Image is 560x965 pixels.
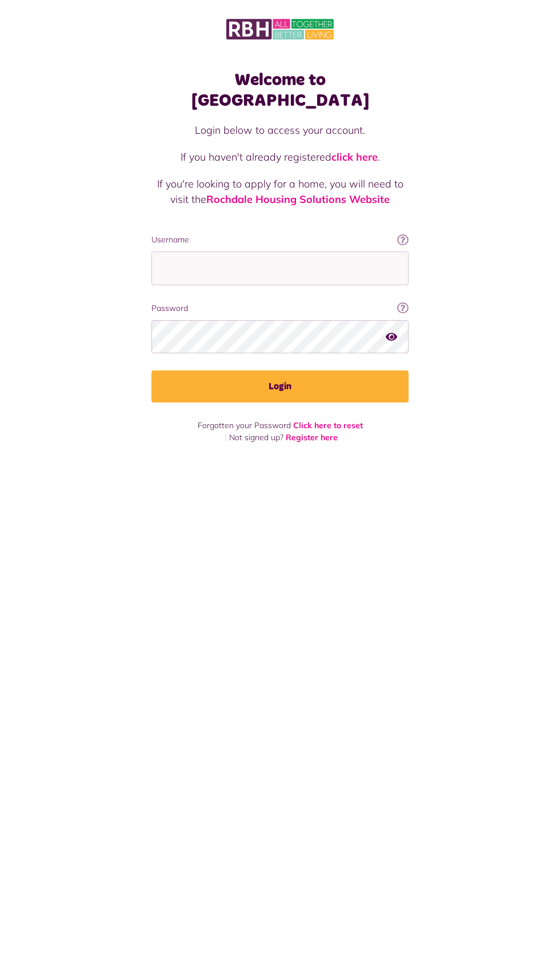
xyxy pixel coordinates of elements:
label: Password [151,302,409,314]
button: Login [151,370,409,402]
span: Forgotten your Password [198,420,291,430]
p: If you're looking to apply for a home, you will need to visit the [151,176,409,207]
span: Not signed up? [229,432,283,442]
a: Click here to reset [293,420,363,430]
label: Username [151,234,409,246]
img: MyRBH [226,17,334,41]
a: Rochdale Housing Solutions Website [206,193,390,206]
p: Login below to access your account. [151,122,409,138]
a: Register here [286,432,338,442]
a: click here [331,150,378,164]
p: If you haven't already registered . [151,149,409,165]
h1: Welcome to [GEOGRAPHIC_DATA] [151,70,409,111]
